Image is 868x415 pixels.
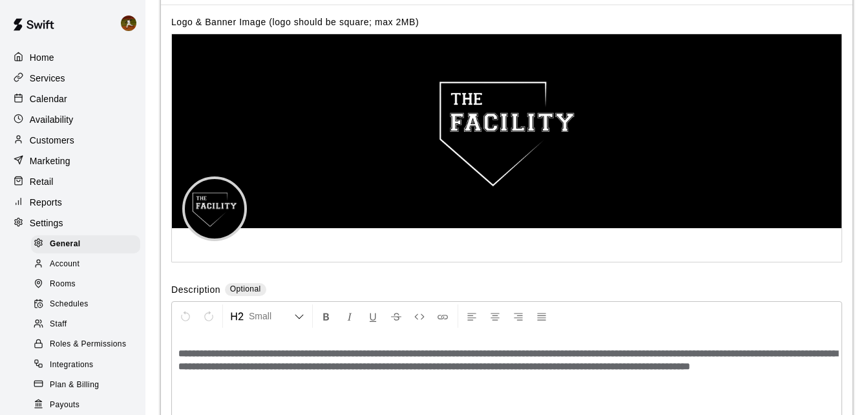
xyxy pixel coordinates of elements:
a: Rooms [31,275,145,295]
label: Description [171,283,220,298]
a: Integrations [31,355,145,375]
span: Integrations [50,359,94,372]
button: Right Align [507,304,529,328]
p: Availability [30,113,74,126]
span: General [50,238,81,251]
p: Customers [30,134,74,147]
span: Schedules [50,298,89,311]
p: Services [30,72,65,85]
p: Marketing [30,154,70,167]
a: Account [31,254,145,274]
div: General [31,235,140,253]
button: Format Bold [315,304,337,328]
div: Roles & Permissions [31,335,140,354]
span: Optional [230,284,261,293]
button: Redo [198,304,220,328]
a: Services [10,69,135,88]
span: Plan & Billing [50,379,99,392]
a: Settings [10,213,135,233]
button: Format Italics [339,304,361,328]
div: Payouts [31,396,140,414]
span: Account [50,258,79,271]
a: General [31,234,145,254]
p: Home [30,51,54,64]
p: Settings [30,217,63,229]
span: Roles & Permissions [50,338,126,351]
a: Reports [10,193,135,212]
a: Customers [10,131,135,150]
div: Rooms [31,275,140,293]
img: Cody Hansen [121,16,136,31]
a: Roles & Permissions [31,335,145,355]
button: Format Underline [362,304,384,328]
span: Rooms [50,278,76,291]
button: Format Strikethrough [385,304,407,328]
span: Staff [50,318,67,331]
label: Logo & Banner Image (logo should be square; max 2MB) [171,17,419,27]
a: Retail [10,172,135,191]
p: Reports [30,196,62,209]
div: Integrations [31,356,140,374]
div: Schedules [31,295,140,314]
button: Center Align [484,304,506,328]
a: Home [10,48,135,67]
div: Staff [31,315,140,334]
span: Small Heading [249,310,294,323]
a: Payouts [31,395,145,415]
a: Staff [31,315,145,335]
button: Insert Code [408,304,430,328]
button: Left Align [461,304,483,328]
div: Cody Hansen [118,10,145,36]
p: Retail [30,175,54,188]
a: Availability [10,110,135,129]
button: Justify Align [531,304,553,328]
div: Account [31,255,140,273]
span: Payouts [50,399,79,412]
div: Plan & Billing [31,376,140,394]
button: Formatting Options [226,304,310,328]
a: Plan & Billing [31,375,145,395]
a: Calendar [10,89,135,109]
button: Insert Link [432,304,454,328]
button: Undo [175,304,196,328]
a: Schedules [31,295,145,315]
a: Marketing [10,151,135,171]
p: Calendar [30,92,67,105]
